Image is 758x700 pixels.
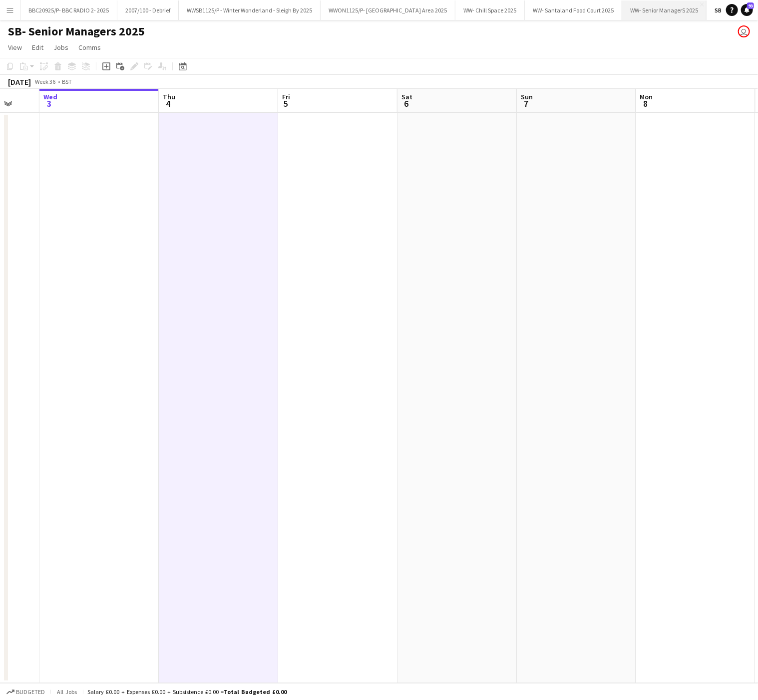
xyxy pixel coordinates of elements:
button: WWON1125/P- [GEOGRAPHIC_DATA] Area 2025 [321,0,455,20]
span: 93 [747,2,754,9]
a: View [4,41,26,54]
div: [DATE] [8,77,31,87]
button: WW- Santaland Food Court 2025 [525,0,622,20]
span: Jobs [53,43,68,52]
button: WWSB1125/P - Winter Wonderland - Sleigh By 2025 [179,0,321,20]
span: View [8,43,22,52]
span: 5 [281,98,290,109]
span: Thu [163,92,175,101]
span: Wed [43,92,57,101]
span: Edit [32,43,43,52]
span: Comms [78,43,101,52]
button: Budgeted [5,687,46,698]
span: Fri [282,92,290,101]
app-user-avatar: Suzanne Edwards [738,25,750,37]
span: All jobs [55,688,79,696]
span: Week 36 [33,78,58,85]
span: Total Budgeted £0.00 [224,688,287,696]
button: WW- Chill Space 2025 [455,0,525,20]
a: Edit [28,41,47,54]
span: 4 [161,98,175,109]
div: Salary £0.00 + Expenses £0.00 + Subsistence £0.00 = [87,688,287,696]
button: BBC20925/P- BBC RADIO 2- 2025 [20,0,117,20]
a: 93 [741,4,753,16]
span: 3 [42,98,57,109]
a: Jobs [49,41,72,54]
button: WW- Senior ManagerS 2025 [622,0,707,20]
span: Mon [640,92,653,101]
span: Budgeted [16,689,45,696]
span: 8 [639,98,653,109]
span: 7 [519,98,533,109]
div: BST [62,78,72,85]
span: Sun [521,92,533,101]
h1: SB- Senior Managers 2025 [8,24,145,39]
a: Comms [74,41,105,54]
span: 6 [400,98,412,109]
span: Sat [401,92,412,101]
button: 2007/100 - Debrief [117,0,179,20]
